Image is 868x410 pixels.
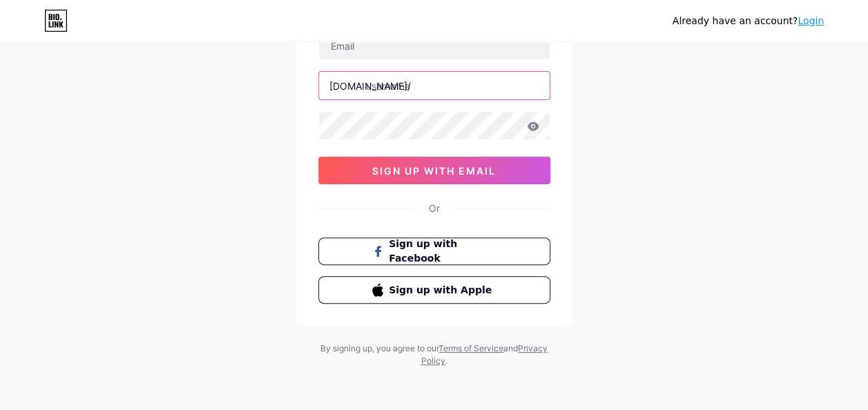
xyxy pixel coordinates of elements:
[798,15,824,26] a: Login
[673,14,824,28] div: Already have an account?
[318,276,550,304] button: Sign up with Apple
[319,32,550,59] input: Email
[389,283,496,297] span: Sign up with Apple
[429,201,440,215] div: Or
[317,342,552,367] div: By signing up, you agree to our and .
[389,237,496,266] span: Sign up with Facebook
[318,157,550,184] button: sign up with email
[438,343,503,353] a: Terms of Service
[319,72,550,99] input: username
[329,79,411,93] div: [DOMAIN_NAME]/
[372,165,496,177] span: sign up with email
[318,237,550,265] button: Sign up with Facebook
